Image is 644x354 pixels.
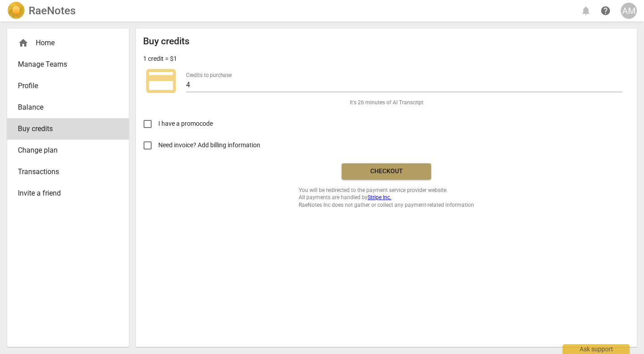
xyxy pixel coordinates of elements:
h2: Buy credits [143,36,190,47]
img: Logo [7,2,25,20]
span: Need invoice? Add billing information [158,141,262,150]
a: Help [597,3,614,19]
span: Invite a friend [18,188,111,199]
span: It's 26 minutes of AI Transcript [350,99,424,107]
div: Ask support [563,344,630,354]
span: I have a promocode [158,119,213,128]
span: Checkout [349,167,424,176]
span: You will be redirected to the payment service provider website. All payments are handled by RaeNo... [299,187,474,209]
span: Balance [18,102,111,113]
div: Home [7,32,129,54]
button: AM [621,3,637,19]
span: Manage Teams [18,59,111,70]
a: LogoRaeNotes [7,2,76,20]
span: help [600,5,611,16]
label: Credits to purchase [186,73,232,78]
a: Manage Teams [7,54,129,75]
a: Profile [7,75,129,97]
a: Change plan [7,140,129,161]
span: home [18,38,29,48]
p: 1 credit = $1 [143,54,177,64]
a: Stripe Inc. [368,194,391,200]
div: Home [18,38,111,48]
span: Profile [18,81,111,91]
span: Buy credits [18,124,111,134]
span: credit_card [143,63,179,99]
button: Checkout [342,163,431,179]
a: Invite a friend [7,183,129,204]
a: Buy credits [7,118,129,140]
span: Transactions [18,166,111,177]
a: Transactions [7,161,129,183]
span: Change plan [18,145,111,156]
h2: RaeNotes [29,4,76,17]
a: Balance [7,97,129,118]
